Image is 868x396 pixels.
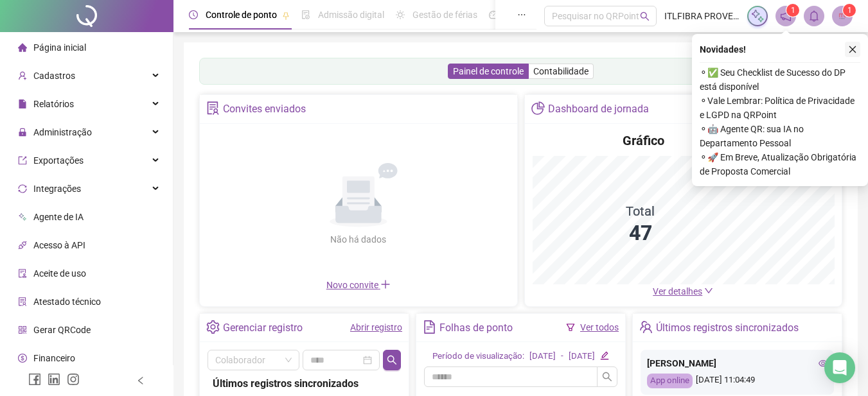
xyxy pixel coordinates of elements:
span: ⚬ 🚀 Em Breve, Atualização Obrigatória de Proposta Comercial [700,150,860,178]
div: Não há dados [299,232,418,246]
span: Painel de controle [453,66,524,76]
span: Atestado técnico [33,297,101,307]
span: bell [808,10,820,22]
sup: 1 [786,4,799,17]
div: [DATE] [569,350,595,363]
span: filter [566,323,575,332]
span: Integrações [33,184,81,194]
span: user-add [18,71,27,80]
span: clock-circle [189,10,198,19]
div: App online [647,374,693,388]
span: Ver detalhes [653,286,702,297]
span: Gestão de férias [412,10,477,20]
a: Ver todos [580,322,619,332]
span: Novo convite [326,280,391,290]
span: sun [396,10,405,19]
div: Gerenciar registro [223,317,303,339]
span: ⚬ 🤖 Agente QR: sua IA no Departamento Pessoal [700,122,860,150]
span: lock [18,128,27,137]
span: sync [18,184,27,193]
span: pushpin [282,12,290,19]
span: Financeiro [33,353,75,363]
div: - [561,350,563,363]
span: left [136,376,145,385]
span: solution [18,297,27,306]
span: 1 [847,6,852,15]
a: Abrir registro [350,322,402,332]
span: eye [819,359,828,368]
span: close [848,45,857,54]
span: Controle de ponto [206,10,277,20]
span: Cadastros [33,71,75,81]
div: Open Intercom Messenger [824,352,855,383]
div: Folhas de ponto [439,317,513,339]
div: Dashboard de jornada [548,98,649,120]
span: Novidades ! [700,42,746,56]
img: 38576 [833,6,852,26]
span: Admissão digital [318,10,384,20]
span: pie-chart [531,101,545,115]
span: edit [600,351,608,359]
span: Exportações [33,155,84,166]
span: down [704,286,713,295]
div: [PERSON_NAME] [647,356,828,370]
span: 1 [791,6,795,15]
span: ellipsis [517,10,526,19]
span: team [639,320,653,334]
span: Acesso à API [33,240,85,250]
span: linkedin [48,373,60,386]
div: Convites enviados [223,98,306,120]
span: Gerar QRCode [33,325,91,335]
span: Aceite de uso [33,268,86,279]
span: search [640,12,650,21]
span: home [18,43,27,52]
span: solution [206,101,220,115]
span: ⚬ ✅ Seu Checklist de Sucesso do DP está disponível [700,65,860,94]
span: instagram [67,373,80,386]
div: [DATE] 11:04:49 [647,374,828,388]
h4: Gráfico [623,132,664,150]
span: Página inicial [33,42,86,53]
span: ITLFIBRA PROVEDOR DE INTERNET [664,9,740,23]
span: notification [780,10,792,22]
span: file-text [423,320,436,334]
span: ⚬ Vale Lembrar: Política de Privacidade e LGPD na QRPoint [700,94,860,122]
span: plus [380,279,391,289]
span: api [18,241,27,250]
span: export [18,156,27,165]
span: Administração [33,127,92,137]
span: facebook [28,373,41,386]
div: Últimos registros sincronizados [656,317,799,339]
sup: Atualize o seu contato no menu Meus Dados [843,4,856,17]
span: Contabilidade [533,66,589,76]
span: search [602,372,612,382]
div: [DATE] [529,350,556,363]
div: Últimos registros sincronizados [213,375,396,392]
span: file-done [301,10,310,19]
a: Ver detalhes down [653,286,713,297]
div: Período de visualização: [432,350,524,363]
span: audit [18,269,27,278]
span: file [18,99,27,108]
span: Relatórios [33,99,74,109]
img: sparkle-icon.fc2bf0ac1784a2077858766a79e2daf3.svg [750,9,765,23]
span: setting [206,320,220,334]
span: dollar [18,354,27,363]
span: qrcode [18,325,27,334]
span: Agente de IA [33,212,84,222]
span: dashboard [489,10,498,19]
span: search [387,355,397,365]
